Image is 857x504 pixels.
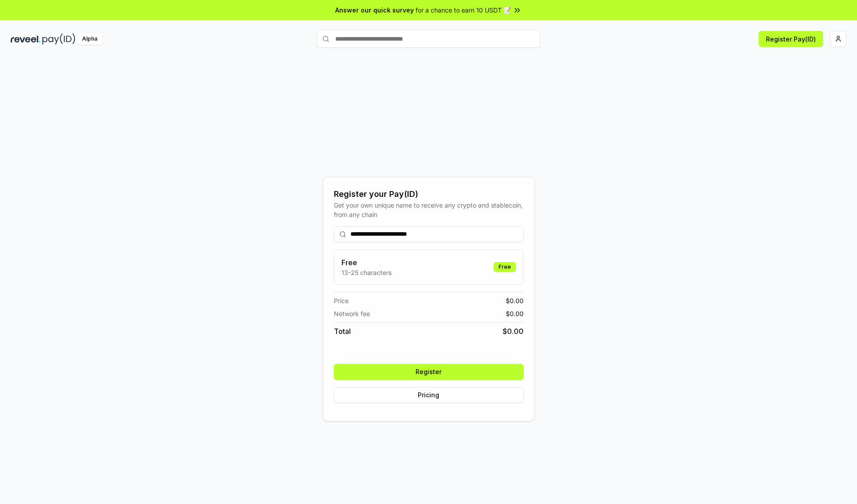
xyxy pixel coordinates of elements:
[335,5,414,15] span: Answer our quick survey
[11,33,41,45] img: reveel_dark
[334,188,524,200] div: Register your Pay(ID)
[341,257,391,268] h3: Free
[42,33,75,45] img: pay_id
[341,268,391,277] p: 13-25 characters
[334,200,524,219] div: Get your own unique name to receive any crypto and stablecoin, from any chain
[506,309,524,318] span: $ 0.00
[416,5,511,15] span: for a chance to earn 10 USDT 📝
[77,33,102,45] div: Alpha
[334,296,349,305] span: Price
[334,309,370,318] span: Network fee
[334,387,524,403] button: Pricing
[334,364,524,380] button: Register
[503,326,524,337] span: $ 0.00
[334,326,351,337] span: Total
[506,296,524,305] span: $ 0.00
[759,31,823,47] button: Register Pay(ID)
[494,262,516,272] div: Free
